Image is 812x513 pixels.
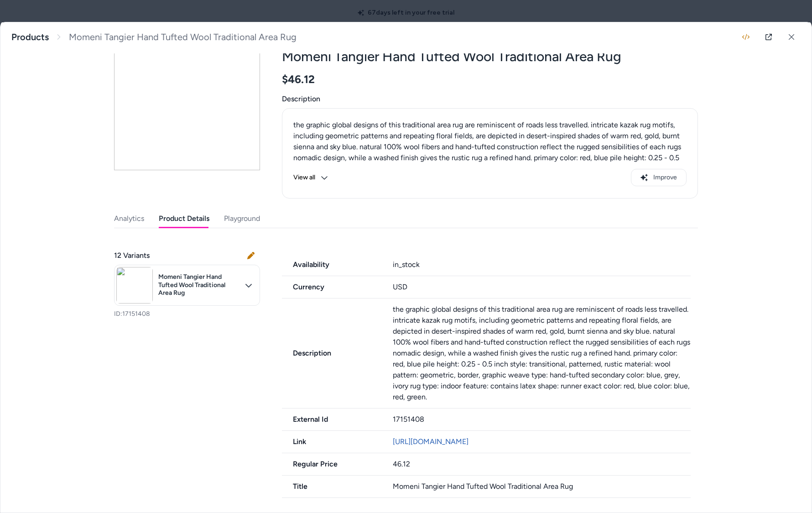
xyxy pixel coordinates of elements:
p: ID: 17151408 [114,309,260,319]
a: Products [11,31,49,43]
span: 12 Variants [114,250,150,261]
button: View all [293,169,328,186]
button: Product Details [159,209,209,228]
div: in_stock [393,259,691,270]
div: 17151408 [393,414,691,425]
div: Momeni Tangier Hand Tufted Wool Traditional Area Rug [393,481,691,492]
img: rules [116,267,153,304]
span: Link [282,436,382,447]
span: Description [282,94,698,105]
span: Availability [282,259,382,270]
span: Momeni Tangier Hand Tufted Wool Traditional Area Rug [158,273,239,297]
div: USD [393,282,691,293]
span: $46.12 [282,73,315,86]
span: Title [282,481,382,492]
span: Description [282,348,382,359]
h2: Momeni Tangier Hand Tufted Wool Traditional Area Rug [282,48,698,65]
span: Regular Price [282,459,382,470]
span: Momeni Tangier Hand Tufted Wool Traditional Area Rug [69,31,297,43]
span: Currency [282,282,382,293]
button: Analytics [114,209,144,228]
div: 46.12 [393,459,691,470]
button: Improve [631,169,687,186]
button: Momeni Tangier Hand Tufted Wool Traditional Area Rug [114,265,260,306]
a: [URL][DOMAIN_NAME] [393,437,468,446]
p: the graphic global designs of this traditional area rug are reminiscent of roads less travelled. ... [293,120,687,196]
button: Playground [224,209,260,228]
nav: breadcrumb [11,31,297,43]
span: External Id [282,414,382,425]
img: rules [114,24,260,170]
p: the graphic global designs of this traditional area rug are reminiscent of roads less travelled. ... [393,304,691,403]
